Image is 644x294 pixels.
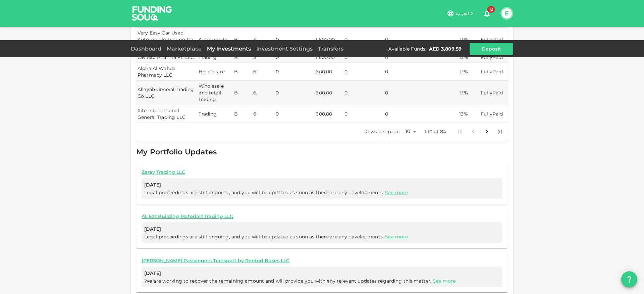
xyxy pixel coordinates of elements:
td: 6 [252,105,274,123]
td: B [233,63,252,81]
td: 600.00 [314,81,343,105]
td: 0 [274,81,314,105]
button: question [621,271,637,287]
td: 0 [343,105,384,123]
td: 0 [343,63,384,81]
td: 0 [274,105,314,123]
span: My Portfolio Updates [136,147,217,156]
td: Allayah General Trading Co LLC [136,81,197,105]
td: Alpha Al Wahda Pharmacy LLC [136,63,197,81]
td: 1,600.00 [314,52,343,63]
td: FullyPaid [479,105,508,123]
td: B [233,52,252,63]
td: FullyPaid [479,27,508,52]
td: 3 [252,27,274,52]
span: We are working to recover the remaining amount and will provide you with any relevant updates reg... [144,278,457,284]
a: See more [433,278,455,284]
a: My Investments [204,46,254,52]
span: [DATE] [144,269,500,278]
td: 0 [274,27,314,52]
a: [PERSON_NAME] Passengers Transport by Rented Buses LLC [142,258,502,264]
td: 0 [384,63,412,81]
td: 6 [252,81,274,105]
td: FullyPaid [479,52,508,63]
td: Xite International General Trading LLC [136,105,197,123]
td: Wholesale and retail trading [197,81,232,105]
td: Trading [197,105,232,123]
td: Very Easy Car Used Automobile Trading for Export LLC [136,27,197,52]
a: See more [385,190,408,196]
td: 13% [458,81,479,105]
button: Go to next page [480,125,493,138]
div: AED 3,809.59 [429,46,462,52]
td: 13% [458,63,479,81]
div: Available Funds : [388,46,426,52]
td: 0 [343,81,384,105]
span: [DATE] [144,225,500,233]
a: Dashboard [131,46,164,52]
span: Legal proceedings are still ongoing, and you will be updated as soon as there are any developments. [144,234,409,240]
td: 13% [458,52,479,63]
td: FullyPaid [479,81,508,105]
a: See more [385,234,408,240]
a: Marketplace [164,46,204,52]
button: Deposit [470,43,513,55]
td: Helathcare [197,63,232,81]
a: AL Ezz Building Materials Trading LLC [142,213,502,220]
td: 3 [252,52,274,63]
td: 6 [252,63,274,81]
td: B [233,27,252,52]
span: 12 [487,6,495,13]
td: 13% [458,105,479,123]
span: العربية [455,10,469,16]
span: [DATE] [144,181,500,189]
span: Legal proceedings are still ongoing, and you will be updated as soon as there are any developments. [144,190,409,196]
td: 0 [384,52,412,63]
td: 0 [274,52,314,63]
div: 10 [402,127,419,136]
td: 0 [384,81,412,105]
td: Lavasta Pharma FZ LLC [136,52,197,63]
td: 0 [384,105,412,123]
td: B [233,105,252,123]
td: Automobile [197,27,232,52]
a: Transfers [315,46,346,52]
td: 1,600.00 [314,27,343,52]
td: 0 [343,27,384,52]
td: Trading [197,52,232,63]
td: 0 [343,52,384,63]
td: 0 [274,63,314,81]
td: 600.00 [314,105,343,123]
td: FullyPaid [479,63,508,81]
button: Go to last page [493,125,507,138]
td: 0 [384,27,412,52]
p: Rows per page [364,128,400,135]
p: 1-10 of 84 [424,128,446,135]
a: Zaray Trading LLC [142,169,502,175]
td: 13% [458,27,479,52]
a: Investment Settings [254,46,315,52]
button: 12 [480,7,494,20]
td: B [233,81,252,105]
button: E [502,8,512,18]
td: 600.00 [314,63,343,81]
